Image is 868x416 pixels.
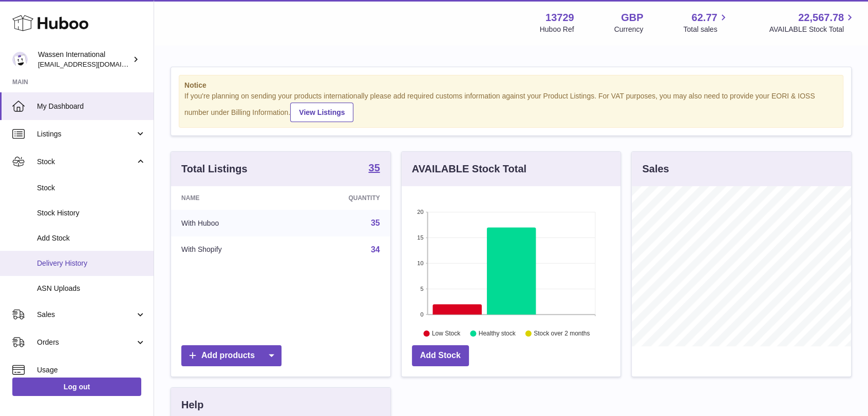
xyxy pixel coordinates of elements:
[12,52,28,67] img: internationalsupplychain@wassen.com
[642,162,669,176] h3: Sales
[432,330,461,337] text: Low Stock
[545,11,574,25] strong: 13729
[534,330,590,337] text: Stock over 2 months
[184,81,838,90] strong: Notice
[417,260,423,266] text: 10
[181,398,203,412] h3: Help
[37,233,146,243] span: Add Stock
[417,234,423,241] text: 15
[12,378,141,396] a: Log out
[769,25,856,34] span: AVAILABLE Stock Total
[37,365,146,375] span: Usage
[412,345,469,366] a: Add Stock
[621,11,643,25] strong: GBP
[412,162,526,176] h3: AVAILABLE Stock Total
[37,102,146,111] span: My Dashboard
[371,219,380,227] a: 35
[540,25,574,34] div: Huboo Ref
[420,286,423,292] text: 5
[371,245,380,254] a: 34
[171,186,289,210] th: Name
[368,163,380,173] strong: 35
[37,208,146,218] span: Stock History
[37,157,135,167] span: Stock
[37,129,135,139] span: Listings
[683,11,729,34] a: 62.77 Total sales
[38,50,130,69] div: Wassen International
[798,11,844,25] span: 22,567.78
[289,186,390,210] th: Quantity
[171,210,289,236] td: With Huboo
[181,345,281,366] a: Add products
[184,91,838,122] div: If you're planning on sending your products internationally please add required customs informati...
[37,284,146,293] span: ASN Uploads
[769,11,856,34] a: 22,567.78 AVAILABLE Stock Total
[37,259,146,268] span: Delivery History
[171,236,289,263] td: With Shopify
[181,162,248,176] h3: Total Listings
[37,338,135,347] span: Orders
[37,183,146,193] span: Stock
[368,163,380,175] a: 35
[479,330,516,337] text: Healthy stock
[683,25,729,34] span: Total sales
[37,310,135,320] span: Sales
[614,25,644,34] div: Currency
[420,311,423,318] text: 0
[691,11,717,25] span: 62.77
[417,209,423,215] text: 20
[290,103,353,122] a: View Listings
[38,60,151,68] span: [EMAIL_ADDRESS][DOMAIN_NAME]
